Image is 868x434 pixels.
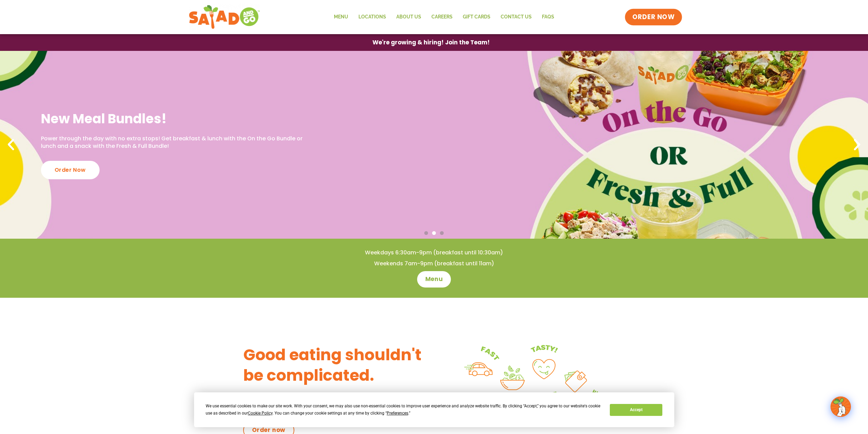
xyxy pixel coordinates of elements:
a: Contact Us [496,9,537,25]
p: Power through the day with no extra stops! Get breakfast & lunch with the On the Go Bundle or lun... [41,135,314,150]
div: Cookie Consent Prompt [194,392,674,427]
span: Go to slide 2 [432,231,436,235]
img: wpChatIcon [831,397,850,416]
button: Accept [610,404,662,416]
a: Locations [353,9,391,25]
h4: Weekdays 6:30am-9pm (breakfast until 10:30am) [14,249,854,256]
nav: Menu [329,9,559,25]
div: Next slide [850,137,865,152]
span: Menu [425,275,443,283]
span: ORDER NOW [632,13,675,22]
h3: Good eating shouldn't be complicated. [243,345,434,386]
span: Go to slide 3 [440,231,444,235]
a: GIFT CARDS [458,9,496,25]
a: FAQs [537,9,559,25]
h4: Weekends 7am-9pm (breakfast until 11am) [14,260,854,267]
h2: New Meal Bundles! [41,110,314,127]
div: Order Now [41,161,100,179]
a: Menu [329,9,353,25]
a: ORDER NOW [625,9,682,25]
a: About Us [391,9,426,25]
a: Careers [426,9,458,25]
span: Preferences [387,411,408,416]
span: We're growing & hiring! Join the Team! [372,40,490,45]
div: Previous slide [3,137,18,152]
a: We're growing & hiring! Join the Team! [362,34,500,51]
span: Cookie Policy [248,411,273,416]
span: Go to slide 1 [424,231,428,235]
img: new-SAG-logo-768×292 [189,3,261,31]
div: We use essential cookies to make our site work. With your consent, we may also use non-essential ... [206,403,602,417]
a: Menu [417,271,451,288]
